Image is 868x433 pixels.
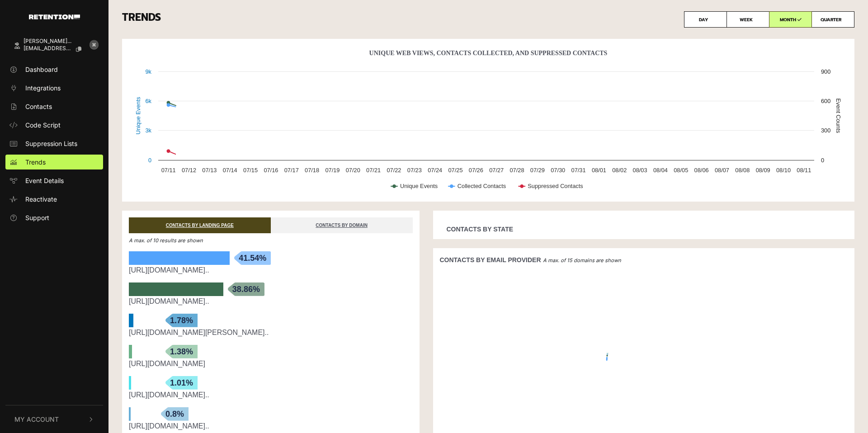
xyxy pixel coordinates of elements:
tspan: [DOMAIN_NAME] [736,396,778,401]
text: 07/28 [510,167,524,174]
text: 07/17 [284,167,299,174]
text: 07/31 [571,167,586,174]
span: Integrations [25,83,61,93]
a: Dashboard [5,62,103,77]
text: : 44.9 % [574,273,634,279]
span: 1.78% [165,314,198,327]
span: 1.38% [165,345,198,358]
text: 07/20 [346,167,360,174]
text: 600 [821,98,830,104]
tspan: [DOMAIN_NAME] [507,412,548,417]
a: CONTACTS BY LANDING PAGE [129,217,271,233]
span: Suppression Lists [25,139,77,148]
span: Trends [25,157,46,167]
span: 0.8% [161,407,189,421]
text: Suppressed Contacts [528,183,583,189]
span: Support [25,213,49,222]
text: : 23.3 % [736,396,797,401]
span: Dashboard [25,65,58,74]
svg: Unique Web Views, Contacts Collected, And Suppressed Contacts [129,46,848,199]
text: 08/08 [735,167,750,174]
text: 07/25 [448,167,462,174]
text: 0 [821,157,824,164]
text: 08/09 [756,167,770,174]
text: : 0.6 % [497,370,555,376]
tspan: [DOMAIN_NAME] [527,422,568,428]
div: https://enjoyer.com/good-guys-with-guns-prevented-mass-murder-at-crosspointe-church/ [129,296,413,307]
a: Reactivate [5,192,103,207]
text: : 0.5 % [491,360,548,365]
span: Contacts [25,102,52,111]
text: 07/21 [366,167,381,174]
text: Unique Events [400,183,438,189]
em: A max. of 10 results are shown [129,237,203,244]
tspan: [DOMAIN_NAME] [501,339,542,344]
span: My Account [14,414,59,424]
text: 08/06 [694,167,709,174]
text: 08/10 [776,167,791,174]
a: Suppression Lists [5,136,103,151]
text: : 2.0 % [507,412,564,417]
text: Unique Events [135,97,142,134]
text: 08/05 [674,167,688,174]
text: 6k [145,98,151,104]
tspan: [DOMAIN_NAME] [574,273,615,279]
text: 0 [148,157,151,164]
text: : 0.4 % [501,339,558,344]
span: 38.86% [228,282,264,296]
button: My Account [5,405,103,433]
text: 08/01 [592,167,606,174]
text: 07/11 [161,167,176,174]
div: https://enjoyer.com/u-p-anatomy-of-a-murder-temporary-insanity-plea/ [129,265,413,276]
strong: CONTACTS BY STATE [447,226,514,233]
a: Integrations [5,80,103,95]
text: : 0.9 % [506,381,564,386]
a: Trends [5,155,103,169]
div: https://enjoyer.com/when-elissa-slotkin-spooked-her-tracker-dogs-names-death-senate-house-bishop/ [129,327,413,338]
text: Event Counts [835,99,842,133]
text: 08/07 [715,167,729,174]
text: : 0.9 % [503,391,560,396]
text: Collected Contacts [458,183,506,189]
a: [URL][DOMAIN_NAME] [129,360,205,367]
text: 07/30 [551,167,565,174]
text: 07/24 [428,167,442,174]
a: [URL][DOMAIN_NAME][PERSON_NAME].. [129,329,269,336]
a: [PERSON_NAME]... [EMAIL_ADDRESS][PERSON_NAME][DOMAIN_NAME] [5,34,85,58]
a: CONTACTS BY DOMAIN [271,217,413,233]
strong: CONTACTS BY EMAIL PROVIDER [440,256,541,264]
span: 41.54% [234,251,271,265]
text: 07/19 [325,167,340,174]
text: 07/15 [243,167,258,174]
text: : 1.3 % [519,401,576,407]
span: Code Script [25,120,61,130]
tspan: [DOMAIN_NAME] [503,391,544,396]
text: 08/04 [653,167,668,174]
a: Code Script [5,118,103,132]
text: 08/11 [797,167,811,174]
text: 9k [145,68,151,75]
text: 07/16 [264,167,278,174]
tspan: [DOMAIN_NAME] [506,381,548,386]
a: Event Details [5,173,103,188]
h3: TRENDS [122,11,854,28]
tspan: [DOMAIN_NAME] [494,349,535,355]
div: https://www.countyhighway.com/ [129,358,413,369]
a: [URL][DOMAIN_NAME].. [129,391,209,399]
label: DAY [684,11,727,28]
text: 900 [821,68,830,75]
text: 08/02 [612,167,627,174]
tspan: [DOMAIN_NAME] [497,370,539,376]
span: Event Details [25,176,64,185]
div: [PERSON_NAME]... [24,38,89,44]
span: Reactivate [25,194,57,204]
a: [URL][DOMAIN_NAME].. [129,297,209,305]
text: 07/18 [305,167,319,174]
em: A max. of 15 domains are shown [543,257,621,264]
text: 07/14 [223,167,237,174]
text: 07/13 [202,167,217,174]
text: : 2.3 % [527,422,584,428]
span: 1.01% [165,376,198,390]
text: 3k [145,127,151,134]
tspan: [DOMAIN_NAME] [491,360,533,365]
